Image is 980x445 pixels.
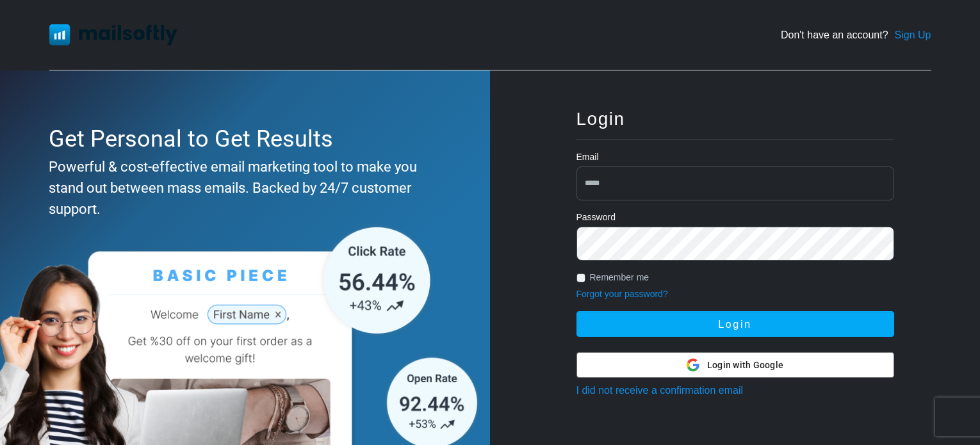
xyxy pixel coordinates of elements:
[707,359,783,372] span: Login with Google
[576,352,894,378] button: Login with Google
[895,28,931,43] a: Sign Up
[49,122,436,156] div: Get Personal to Get Results
[781,28,931,43] div: Don't have an account?
[576,109,625,129] span: Login
[576,289,668,299] a: Forgot your password?
[49,156,436,220] div: Powerful & cost-effective email marketing tool to make you stand out between mass emails. Backed ...
[576,211,616,224] label: Password
[576,150,599,164] label: Email
[576,385,744,396] a: I did not receive a confirmation email
[49,24,177,45] img: Mailsoftly
[576,311,894,337] button: Login
[590,271,649,284] label: Remember me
